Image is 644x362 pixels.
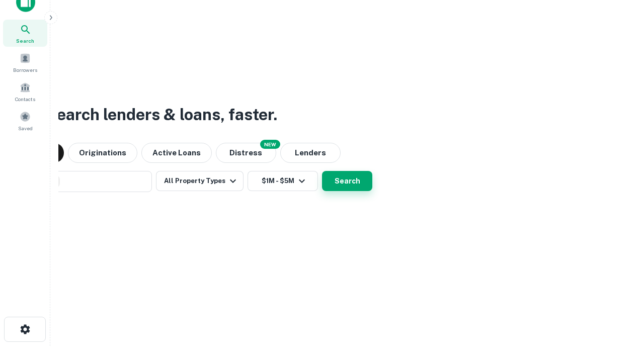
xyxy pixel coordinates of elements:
iframe: Chat Widget [594,282,644,330]
h3: Search lenders & loans, faster. [46,103,277,127]
a: Contacts [3,78,47,105]
a: Borrowers [3,49,47,76]
button: Active Loans [141,143,212,163]
button: Search distressed loans with lien and other non-mortgage details. [216,143,276,163]
button: Search [322,171,372,191]
a: Search [3,20,47,47]
button: Lenders [280,143,341,163]
div: NEW [260,140,280,149]
a: Saved [3,107,47,134]
button: $1M - $5M [248,171,318,191]
span: Saved [18,124,33,132]
span: Borrowers [13,66,37,74]
span: Contacts [15,95,35,103]
button: Originations [68,143,137,163]
span: Search [16,37,34,45]
button: All Property Types [156,171,244,191]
